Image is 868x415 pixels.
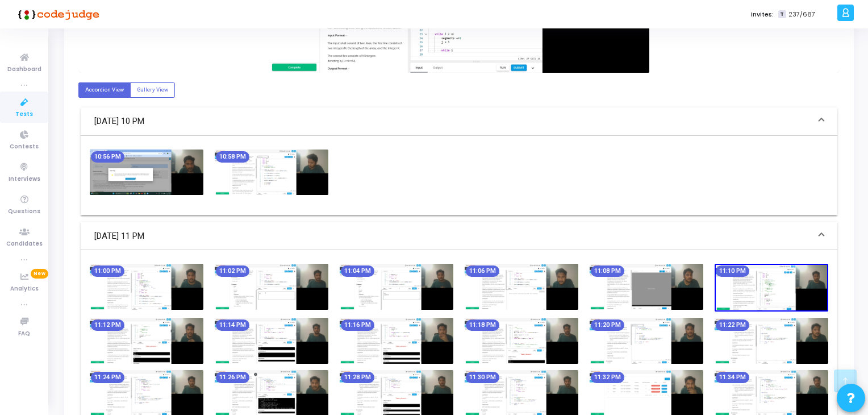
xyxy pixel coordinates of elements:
mat-chip: 11:26 PM [216,372,249,383]
img: screenshot-1758217107116.jpeg [590,264,703,310]
img: screenshot-1758217587126.jpeg [340,318,453,364]
mat-panel-title: [DATE] 10 PM [94,115,810,128]
mat-chip: 11:14 PM [216,319,249,331]
span: Analytics [10,284,39,294]
span: Tests [15,110,33,119]
img: screenshot-1758217467120.jpeg [215,318,328,364]
mat-expansion-panel-header: [DATE] 10 PM [81,107,837,136]
mat-panel-title: [DATE] 11 PM [94,230,810,243]
div: [DATE] 10 PM [81,136,837,215]
span: 237/687 [788,10,815,19]
mat-chip: 11:02 PM [216,265,249,277]
mat-chip: 11:24 PM [91,372,124,383]
span: Dashboard [7,65,41,74]
img: screenshot-1758217707110.jpeg [465,318,578,364]
img: screenshot-1758217347119.jpeg [90,318,203,364]
mat-chip: 11:32 PM [591,372,624,383]
label: Accordion View [78,82,131,98]
label: Gallery View [130,82,175,98]
mat-chip: 11:34 PM [716,372,749,383]
label: Invites: [751,10,774,19]
img: screenshot-1758216867130.jpeg [340,264,453,310]
img: screenshot-1758216627114.jpeg [90,264,203,310]
span: FAQ [18,329,30,339]
mat-expansion-panel-header: [DATE] 11 PM [81,222,837,250]
mat-chip: 11:04 PM [341,265,374,277]
span: Questions [8,207,40,217]
mat-chip: 11:12 PM [91,319,124,331]
mat-chip: 11:28 PM [341,372,374,383]
span: T [778,10,786,19]
mat-chip: 11:18 PM [466,319,499,331]
img: screenshot-1758216507131.jpeg [215,150,328,196]
img: screenshot-1758217227140.jpeg [715,264,828,311]
img: screenshot-1758216747128.jpeg [215,264,328,310]
mat-chip: 11:16 PM [341,319,374,331]
img: screenshot-1758217827113.jpeg [590,318,703,364]
mat-chip: 11:10 PM [716,265,749,277]
img: logo [14,3,99,26]
mat-chip: 11:20 PM [591,319,624,331]
span: New [31,269,48,279]
mat-chip: 10:58 PM [216,151,249,163]
span: Interviews [9,175,40,184]
mat-chip: 11:06 PM [466,265,499,277]
mat-chip: 11:00 PM [91,265,124,277]
span: Contests [10,142,39,152]
span: Candidates [6,239,43,249]
img: screenshot-1758216987111.jpeg [465,264,578,310]
mat-chip: 10:56 PM [91,151,124,163]
mat-chip: 11:30 PM [466,372,499,383]
mat-chip: 11:08 PM [591,265,624,277]
img: screenshot-1758217947114.jpeg [715,318,828,364]
img: screenshot-1758216387084.jpeg [90,150,203,196]
mat-chip: 11:22 PM [716,319,749,331]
